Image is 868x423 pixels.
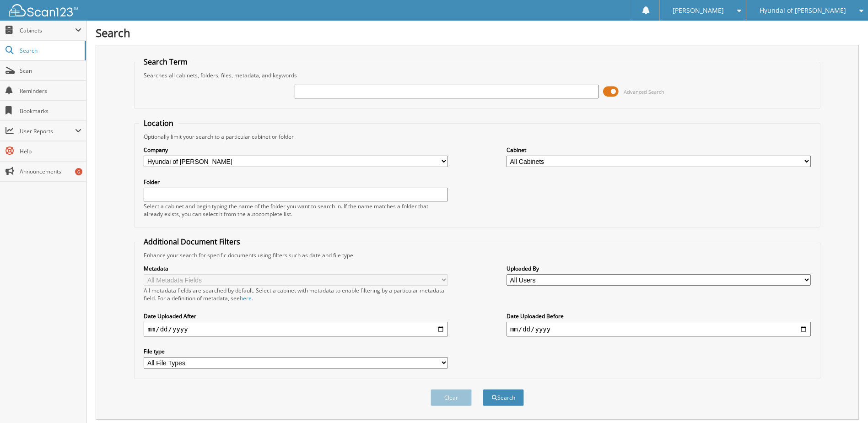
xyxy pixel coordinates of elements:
label: Date Uploaded Before [507,312,811,320]
button: Clear [431,389,472,406]
span: Hyundai of [PERSON_NAME] [760,8,846,13]
span: User Reports [20,127,75,135]
label: Uploaded By [507,265,811,272]
span: Cabinets [20,27,75,34]
input: start [144,322,448,336]
label: Cabinet [507,146,811,154]
legend: Additional Document Filters [139,237,245,247]
div: Searches all cabinets, folders, files, metadata, and keywords [139,71,815,79]
div: Optionally limit your search to a particular cabinet or folder [139,133,815,141]
label: Date Uploaded After [144,312,448,320]
div: 6 [75,168,82,175]
span: [PERSON_NAME] [673,8,724,13]
span: Help [20,147,81,155]
input: end [507,322,811,336]
label: Metadata [144,265,448,272]
span: Announcements [20,168,81,175]
legend: Location [139,118,178,128]
div: All metadata fields are searched by default. Select a cabinet with metadata to enable filtering b... [144,287,448,302]
label: Company [144,146,448,154]
span: Search [20,47,80,54]
div: Select a cabinet and begin typing the name of the folder you want to search in. If the name match... [144,202,448,218]
img: scan123-logo-white.svg [9,4,78,16]
h1: Search [96,25,859,40]
div: Enhance your search for specific documents using filters such as date and file type. [139,251,815,259]
span: Reminders [20,87,81,95]
button: Search [483,389,524,406]
legend: Search Term [139,57,192,67]
span: Scan [20,67,81,75]
a: here [240,294,252,302]
span: Advanced Search [624,88,664,95]
label: Folder [144,178,448,186]
span: Bookmarks [20,107,81,115]
label: File type [144,347,448,355]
